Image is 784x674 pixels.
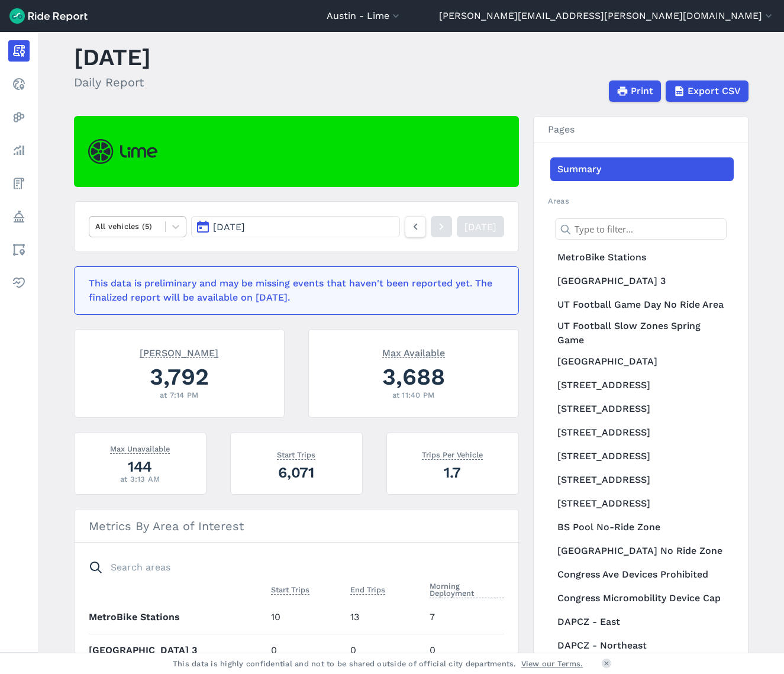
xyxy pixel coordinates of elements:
[89,473,192,485] div: at 3:13 AM
[82,557,497,578] input: Search areas
[550,373,734,397] a: [STREET_ADDRESS]
[555,218,727,240] input: Type to filter...
[550,468,734,492] a: [STREET_ADDRESS]
[550,586,734,610] a: Congress Micromobility Device Cap
[550,293,734,317] a: UT Football Game Day No Ride Area
[346,601,425,634] td: 13
[323,389,504,401] div: at 11:40 PM
[550,539,734,563] a: [GEOGRAPHIC_DATA] No Ride Zone
[89,601,266,634] th: MetroBike Stations
[550,634,734,657] a: DAPCZ - Northeast
[89,276,497,305] div: This data is preliminary and may be missing events that haven't been reported yet. The finalized ...
[439,9,775,23] button: [PERSON_NAME][EMAIL_ADDRESS][PERSON_NAME][DOMAIN_NAME]
[266,634,346,666] td: 0
[550,563,734,586] a: Congress Ave Devices Prohibited
[550,157,734,181] a: Summary
[548,195,734,207] h2: Areas
[550,492,734,515] a: [STREET_ADDRESS]
[245,462,348,483] div: 6,071
[89,389,270,401] div: at 7:14 PM
[457,216,504,237] a: [DATE]
[8,107,30,128] a: Heatmaps
[8,173,30,194] a: Fees
[266,601,346,634] td: 10
[8,140,30,161] a: Analyze
[140,346,218,358] span: [PERSON_NAME]
[74,41,151,73] h1: [DATE]
[88,139,157,164] img: Lime
[430,579,504,601] button: Morning Deployment
[631,84,653,98] span: Print
[550,317,734,350] a: UT Football Slow Zones Spring Game
[425,601,504,634] td: 7
[8,239,30,260] a: Areas
[550,350,734,373] a: [GEOGRAPHIC_DATA]
[346,634,425,666] td: 0
[425,634,504,666] td: 0
[8,40,30,62] a: Report
[521,658,583,669] a: View our Terms.
[271,583,309,597] button: Start Trips
[550,246,734,269] a: MetroBike Stations
[534,117,748,143] h3: Pages
[89,456,192,477] div: 144
[609,80,661,102] button: Print
[89,634,266,666] th: [GEOGRAPHIC_DATA] 3
[550,515,734,539] a: BS Pool No-Ride Zone
[323,360,504,393] div: 3,688
[277,448,315,460] span: Start Trips
[8,206,30,227] a: Policy
[550,610,734,634] a: DAPCZ - East
[550,444,734,468] a: [STREET_ADDRESS]
[75,509,518,543] h3: Metrics By Area of Interest
[350,583,385,595] span: End Trips
[9,8,88,24] img: Ride Report
[550,269,734,293] a: [GEOGRAPHIC_DATA] 3
[213,221,245,233] span: [DATE]
[350,583,385,597] button: End Trips
[191,216,399,237] button: [DATE]
[688,84,741,98] span: Export CSV
[327,9,402,23] button: Austin - Lime
[422,448,483,460] span: Trips Per Vehicle
[382,346,445,358] span: Max Available
[401,462,504,483] div: 1.7
[110,442,170,454] span: Max Unavailable
[550,421,734,444] a: [STREET_ADDRESS]
[89,360,270,393] div: 3,792
[8,73,30,95] a: Realtime
[271,583,309,595] span: Start Trips
[550,397,734,421] a: [STREET_ADDRESS]
[666,80,748,102] button: Export CSV
[8,272,30,294] a: Health
[430,579,504,598] span: Morning Deployment
[74,73,151,91] h2: Daily Report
